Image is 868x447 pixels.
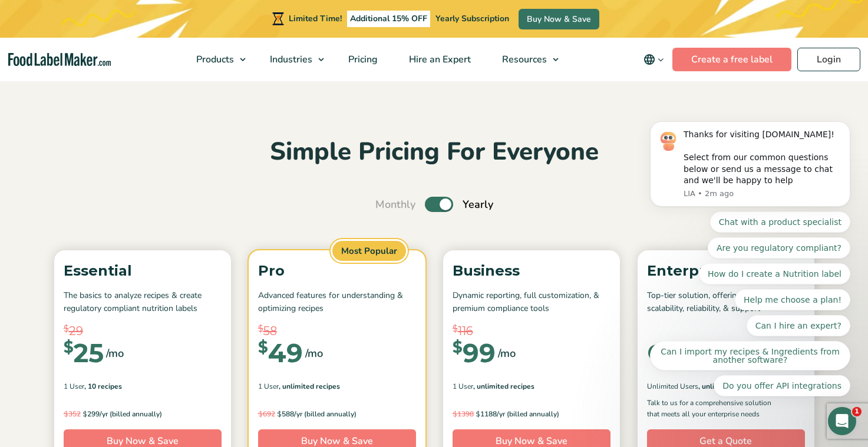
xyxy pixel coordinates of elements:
span: Yearly Subscription [435,13,509,24]
p: Dynamic reporting, full customization, & premium compliance tools [453,289,610,316]
span: /mo [106,345,124,362]
a: Products [181,38,252,81]
span: Products [193,53,235,66]
span: , Unlimited Recipes [279,381,340,392]
p: Essential [64,260,222,282]
span: $ [64,322,69,336]
span: $ [258,409,263,418]
span: Most Popular [331,239,408,263]
span: $ [64,409,68,418]
span: Monthly [375,197,415,213]
span: $ [453,322,458,336]
span: $ [258,322,263,336]
span: $ [258,340,268,355]
iframe: Intercom live chat [828,407,856,435]
span: $ [82,409,87,418]
span: , Unlimited Recipes [473,381,534,392]
del: 692 [258,409,275,419]
p: The basics to analyze recipes & create regulatory compliant nutrition labels [64,289,222,316]
span: $ [453,340,463,355]
p: Advanced features for understanding & optimizing recipes [258,289,416,316]
a: Buy Now & Save [519,9,599,29]
p: Pro [258,260,416,282]
span: Limited Time! [289,13,342,24]
span: 29 [69,322,83,340]
p: 588/yr (billed annually) [258,408,416,420]
p: 299/yr (billed annually) [64,408,222,420]
span: 1 User [453,381,473,392]
span: /mo [305,345,323,362]
a: Industries [255,38,330,81]
span: 58 [263,322,277,340]
span: Pricing [345,53,379,66]
span: 116 [458,322,473,340]
span: Yearly [463,197,493,213]
div: 99 [453,340,496,366]
span: 1 User [258,381,279,392]
span: $ [453,409,457,418]
span: , 10 Recipes [84,381,122,392]
a: Hire an Expert [394,38,484,81]
p: 1188/yr (billed annually) [453,408,610,420]
span: $ [476,409,480,418]
span: $ [277,409,282,418]
span: 1 [852,407,862,416]
del: 1398 [453,409,474,419]
span: /mo [498,345,516,362]
div: 49 [258,340,303,366]
span: Hire an Expert [405,53,472,66]
h2: Simple Pricing For Everyone [48,136,820,168]
a: Resources [487,38,565,81]
del: 352 [64,409,81,419]
span: Additional 15% OFF [347,11,430,27]
span: Industries [266,53,313,66]
a: Pricing [333,38,391,81]
span: $ [64,340,74,355]
span: Resources [499,53,548,66]
span: 1 User [64,381,84,392]
p: Business [453,260,610,282]
div: 25 [64,340,104,366]
label: Toggle [425,197,453,212]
